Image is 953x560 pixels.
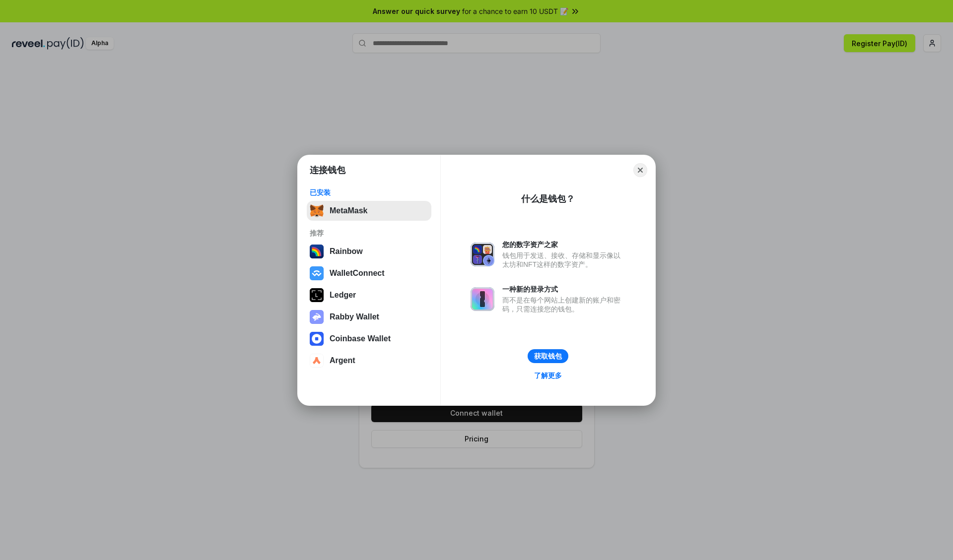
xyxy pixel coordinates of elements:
[521,193,575,205] div: 什么是钱包？
[310,332,324,346] img: svg+xml,%3Csvg%20width%3D%2228%22%20height%3D%2228%22%20viewBox%3D%220%200%2028%2028%22%20fill%3D...
[310,229,428,238] div: 推荐
[471,287,494,311] img: svg+xml,%3Csvg%20xmlns%3D%22http%3A%2F%2Fwww.w3.org%2F2000%2Fsvg%22%20fill%3D%22none%22%20viewBox...
[330,291,356,300] div: Ledger
[307,242,431,261] button: Rainbow
[307,307,431,327] button: Rabby Wallet
[307,329,431,349] button: Coinbase Wallet
[307,263,431,283] button: WalletConnect
[307,201,431,221] button: MetaMask
[502,240,625,249] div: 您的数字资产之家
[310,188,428,197] div: 已安装
[310,204,324,218] img: svg+xml,%3Csvg%20fill%3D%22none%22%20height%3D%2233%22%20viewBox%3D%220%200%2035%2033%22%20width%...
[310,245,324,258] img: svg+xml,%3Csvg%20width%3D%22120%22%20height%3D%22120%22%20viewBox%3D%220%200%20120%20120%22%20fil...
[502,296,625,313] div: 而不是在每个网站上创建新的账户和密码，只需连接您的钱包。
[330,312,379,321] div: Rabby Wallet
[310,288,324,302] img: svg+xml,%3Csvg%20xmlns%3D%22http%3A%2F%2Fwww.w3.org%2F2000%2Fsvg%22%20width%3D%2228%22%20height%3...
[534,371,562,380] div: 了解更多
[307,351,431,371] button: Argent
[330,356,355,365] div: Argent
[528,349,568,363] button: 获取钱包
[307,285,431,305] button: Ledger
[534,352,562,361] div: 获取钱包
[330,206,367,215] div: MetaMask
[330,269,385,278] div: WalletConnect
[502,285,625,294] div: 一种新的登录方式
[310,164,345,176] h1: 连接钱包
[502,251,625,269] div: 钱包用于发送、接收、存储和显示像以太坊和NFT这样的数字资产。
[471,243,494,266] img: svg+xml,%3Csvg%20xmlns%3D%22http%3A%2F%2Fwww.w3.org%2F2000%2Fsvg%22%20fill%3D%22none%22%20viewBox...
[330,334,391,343] div: Coinbase Wallet
[310,354,324,368] img: svg+xml,%3Csvg%20width%3D%2228%22%20height%3D%2228%22%20viewBox%3D%220%200%2028%2028%22%20fill%3D...
[310,266,324,280] img: svg+xml,%3Csvg%20width%3D%2228%22%20height%3D%2228%22%20viewBox%3D%220%200%2028%2028%22%20fill%3D...
[310,310,324,324] img: svg+xml,%3Csvg%20xmlns%3D%22http%3A%2F%2Fwww.w3.org%2F2000%2Fsvg%22%20fill%3D%22none%22%20viewBox...
[330,247,363,256] div: Rainbow
[633,163,647,177] button: Close
[528,369,568,382] a: 了解更多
